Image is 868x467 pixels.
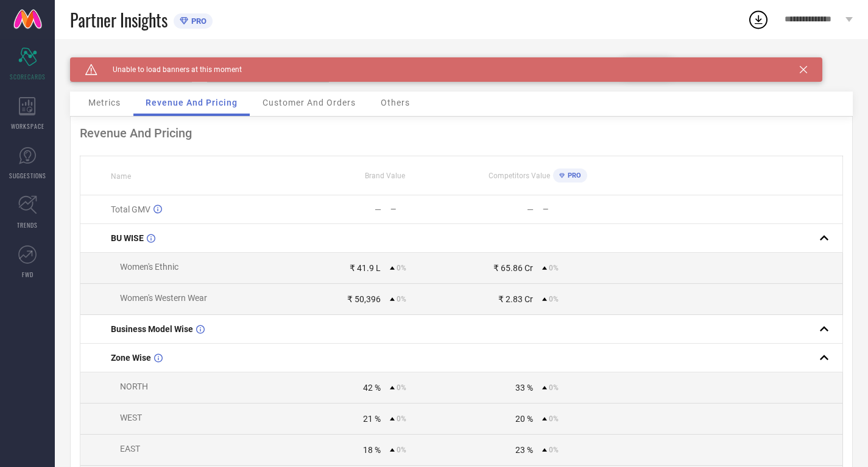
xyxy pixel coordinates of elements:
[70,57,192,66] div: Brand
[515,445,533,455] div: 23 %
[70,7,168,32] span: Partner Insights
[120,293,207,303] span: Women's Western Wear
[111,233,144,243] span: BU WISE
[120,382,148,391] span: NORTH
[375,205,381,214] div: —
[111,353,151,363] span: Zone Wise
[146,98,238,107] span: Revenue And Pricing
[9,171,46,180] span: SUGGESTIONS
[22,270,34,279] span: FWD
[365,172,405,180] span: Brand Value
[397,383,406,392] span: 0%
[397,446,406,454] span: 0%
[120,262,178,272] span: Women's Ethnic
[88,98,121,107] span: Metrics
[527,205,534,214] div: —
[350,263,381,273] div: ₹ 41.9 L
[549,415,559,423] span: 0%
[397,264,406,272] span: 0%
[363,414,381,424] div: 21 %
[10,72,46,81] span: SCORECARDS
[498,294,533,304] div: ₹ 2.83 Cr
[397,415,406,423] span: 0%
[111,324,193,334] span: Business Model Wise
[549,264,559,272] span: 0%
[747,9,769,31] div: Open download list
[549,383,559,392] span: 0%
[493,263,533,273] div: ₹ 65.86 Cr
[489,172,550,180] span: Competitors Value
[515,383,533,393] div: 33 %
[549,446,559,454] span: 0%
[515,414,533,424] div: 20 %
[17,220,38,230] span: TRENDS
[543,205,613,214] div: —
[381,98,410,107] span: Others
[363,383,381,393] div: 42 %
[111,205,150,214] span: Total GMV
[390,205,461,214] div: —
[11,121,44,131] span: WORKSPACE
[120,444,140,454] span: EAST
[363,445,381,455] div: 18 %
[565,172,581,179] span: PRO
[397,295,406,303] span: 0%
[80,126,843,140] div: Revenue And Pricing
[120,413,142,422] span: WEST
[347,294,381,304] div: ₹ 50,396
[188,16,206,26] span: PRO
[111,172,131,181] span: Name
[263,98,356,107] span: Customer And Orders
[97,65,242,74] span: Unable to load banners at this moment
[549,295,559,303] span: 0%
